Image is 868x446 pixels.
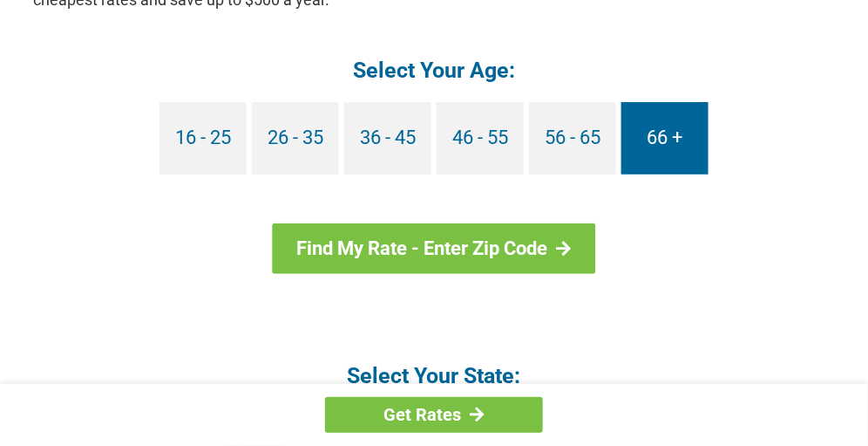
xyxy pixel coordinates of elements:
[437,102,524,175] a: 46 - 55
[621,102,709,175] a: 66 +
[252,102,339,175] a: 26 - 35
[529,102,616,175] a: 56 - 65
[325,397,543,433] a: Get Rates
[159,102,247,175] a: 16 - 25
[344,102,431,175] a: 36 - 45
[273,223,596,274] a: Find My Rate - Enter Zip Code
[33,56,835,85] h4: Select Your Age:
[33,361,835,390] h4: Select Your State:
